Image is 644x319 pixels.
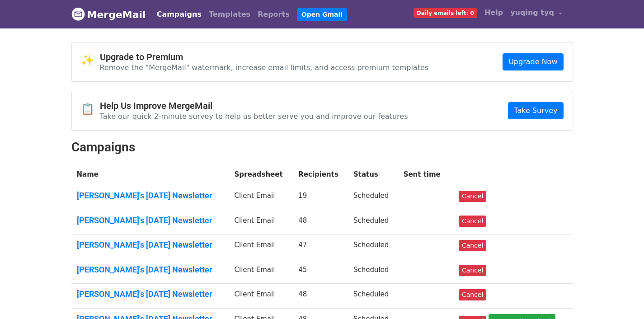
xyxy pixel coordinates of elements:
td: Scheduled [348,185,398,210]
td: Client Email [229,235,293,259]
a: Take Survey [508,102,563,119]
a: [PERSON_NAME]'s [DATE] Newsletter [77,240,224,250]
h4: Help Us Improve MergeMail [100,100,408,111]
td: Scheduled [348,284,398,309]
td: Client Email [229,185,293,210]
a: [PERSON_NAME]'s [DATE] Newsletter [77,191,224,201]
a: Cancel [459,289,486,300]
a: Cancel [459,240,486,251]
td: Client Email [229,210,293,235]
a: Cancel [459,191,486,202]
span: yuqing tyq [510,7,554,18]
a: Campaigns [153,5,205,23]
span: 📋 [81,103,100,116]
iframe: Chat Widget [599,276,644,319]
th: Recipients [293,164,348,185]
a: Open Gmail [297,8,347,21]
td: 47 [293,235,348,259]
a: Daily emails left: 0 [410,4,481,22]
td: 48 [293,210,348,235]
td: Scheduled [348,210,398,235]
span: ✨ [81,54,100,67]
a: Help [481,4,507,22]
th: Sent time [398,164,453,185]
a: yuqing tyq [507,4,565,25]
th: Status [348,164,398,185]
th: Name [71,164,229,185]
td: Client Email [229,259,293,284]
td: 19 [293,185,348,210]
a: Templates [205,5,254,23]
h2: Campaigns [71,140,573,155]
a: [PERSON_NAME]'s [DATE] Newsletter [77,216,224,225]
img: MergeMail logo [71,7,85,21]
a: [PERSON_NAME]'s [DATE] Newsletter [77,265,224,275]
span: Daily emails left: 0 [414,8,477,18]
a: Cancel [459,265,486,276]
td: Scheduled [348,235,398,259]
td: Client Email [229,284,293,309]
p: Take our quick 2-minute survey to help us better serve you and improve our features [100,112,408,121]
p: Remove the "MergeMail" watermark, increase email limits, and access premium templates [100,63,429,72]
a: MergeMail [71,5,146,24]
a: Upgrade Now [503,53,563,70]
h4: Upgrade to Premium [100,52,429,62]
a: [PERSON_NAME]'s [DATE] Newsletter [77,289,224,299]
th: Spreadsheet [229,164,293,185]
td: 45 [293,259,348,284]
td: Scheduled [348,259,398,284]
a: Reports [254,5,293,23]
td: 48 [293,284,348,309]
a: Cancel [459,216,486,227]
